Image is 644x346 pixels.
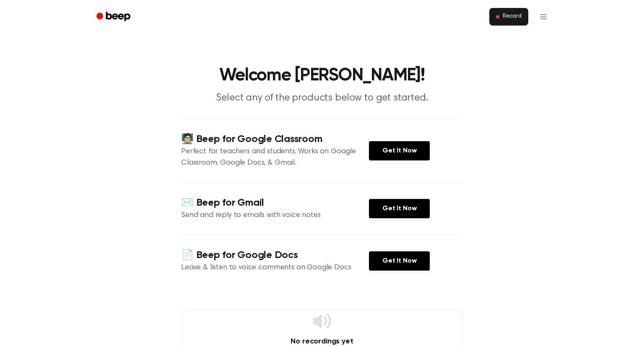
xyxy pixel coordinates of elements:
h4: 📄 Beep for Google Docs [181,248,369,262]
button: Record [489,8,528,26]
button: Open menu [533,7,553,27]
a: Beep [91,9,138,25]
p: Leave & listen to voice comments on Google Docs [181,262,369,274]
a: Get It Now [369,199,430,218]
h4: ✉️ Beep for Gmail [181,196,369,210]
p: Select any of the products below to get started. [161,91,483,105]
span: Record [503,13,522,21]
p: Perfect for teachers and students. Works on Google Classroom, Google Docs, & Gmail. [181,146,369,169]
h1: Welcome [PERSON_NAME]! [107,67,537,85]
h4: 🧑🏻‍🏫 Beep for Google Classroom [181,132,369,146]
a: Get It Now [369,251,430,271]
a: Get It Now [369,141,430,160]
p: Send and reply to emails with voice notes [181,210,369,221]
